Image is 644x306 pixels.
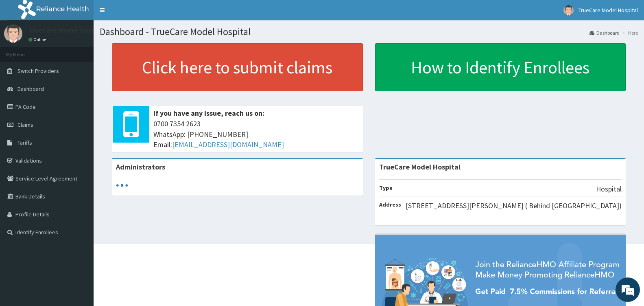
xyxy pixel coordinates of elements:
[406,200,622,211] p: [STREET_ADDRESS][PERSON_NAME] ( Behind [GEOGRAPHIC_DATA])
[379,162,461,172] strong: TrueCare Model Hospital
[379,201,401,208] b: Address
[116,162,165,172] b: Administrators
[563,5,574,15] img: User Image
[100,26,638,37] h1: Dashboard - TrueCare Model Hospital
[17,85,44,92] span: Dashboard
[153,119,359,150] span: 0700 7354 2623 WhatsApp: [PHONE_NUMBER] Email:
[28,26,106,34] p: TrueCare Model Hospital
[379,184,393,192] b: Type
[17,121,33,128] span: Claims
[172,140,284,149] a: [EMAIL_ADDRESS][DOMAIN_NAME]
[620,29,638,36] li: Here
[116,179,128,192] svg: audio-loading
[4,24,22,43] img: User Image
[17,139,32,146] span: Tariffs
[17,67,59,75] span: Switch Providers
[589,29,620,36] a: Dashboard
[112,43,363,91] a: Click here to submit claims
[28,37,48,42] a: Online
[579,7,638,14] span: TrueCare Model Hospital
[153,108,264,118] b: If you have any issue, reach us on:
[375,43,626,91] a: How to Identify Enrollees
[596,184,622,194] p: Hospital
